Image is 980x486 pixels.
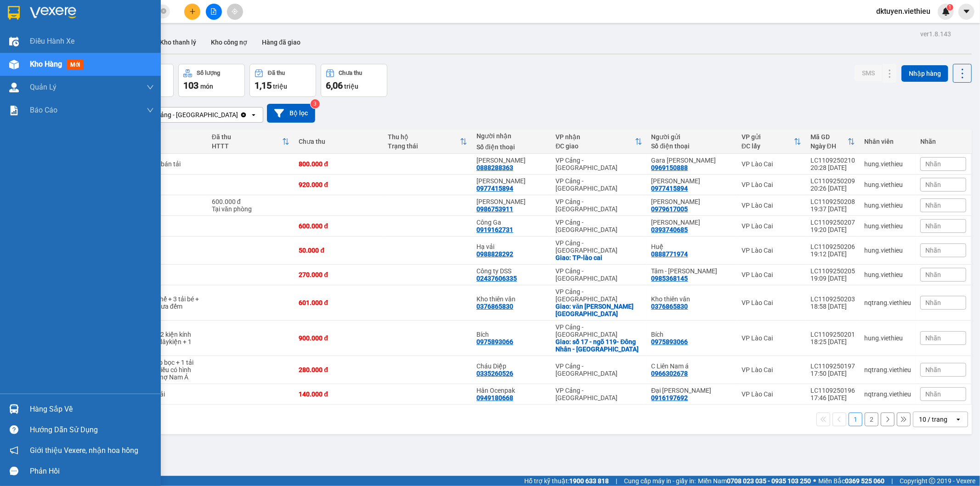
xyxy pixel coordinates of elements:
[321,64,387,97] button: Chưa thu6,06 triệu
[651,226,688,233] div: 0393740685
[255,80,272,91] span: 1,15
[184,4,200,20] button: plus
[210,8,217,15] span: file-add
[299,222,378,230] div: 600.000 đ
[651,243,732,250] div: Huệ
[810,303,855,310] div: 18:58 [DATE]
[810,394,855,401] div: 17:46 [DATE]
[651,394,688,401] div: 0916197692
[624,476,696,486] span: Cung cấp máy in - giấy in:
[810,295,855,303] div: LC1109250203
[239,110,240,119] input: Selected VP Cảng - Hà Nội.
[299,390,378,398] div: 140.000 đ
[845,477,884,485] strong: 0369 525 060
[651,157,732,164] div: Gara Lưu Bằng
[651,303,688,310] div: 0376865830
[212,142,282,150] div: HTTT
[651,362,732,370] div: C Liên Nam á
[129,331,203,345] div: 1 bộ cửa + 2 kiện kính nhỏ+ 1 bó dâykiện + 1
[129,390,203,398] div: 1 kiện + 1 tải
[476,243,546,250] div: Hạ vải
[524,476,609,486] span: Hỗ trợ kỹ thuật:
[476,177,546,185] div: Kiều Du
[9,37,19,46] img: warehouse-icon
[388,142,460,150] div: Trạng thái
[555,323,642,338] div: VP Cảng - [GEOGRAPHIC_DATA]
[273,83,287,90] span: triệu
[555,142,634,150] div: ĐC giao
[250,111,257,119] svg: open
[947,4,953,11] sup: 1
[810,370,855,377] div: 17:50 [DATE]
[742,142,794,150] div: ĐC lấy
[742,299,801,306] div: VP Lào Cai
[651,185,688,192] div: 0977415894
[30,423,154,437] div: Hướng dẫn sử dụng
[204,31,255,53] button: Kho công nợ
[963,7,971,16] span: caret-down
[810,387,855,394] div: LC1109250196
[30,81,57,93] span: Quản Lý
[383,130,472,154] th: Toggle SortBy
[651,370,688,377] div: 0966302678
[742,390,801,398] div: VP Lào Cai
[476,295,546,303] div: Kho thiên vân
[476,164,513,171] div: 0888288363
[67,60,84,70] span: mới
[183,80,198,91] span: 103
[555,239,642,254] div: VP Cảng - [GEOGRAPHIC_DATA]
[810,157,855,164] div: LC1109250210
[388,133,460,141] div: Thu hộ
[742,247,801,254] div: VP Lào Cai
[864,366,911,373] div: nqtrang.viethieu
[742,271,801,278] div: VP Lào Cai
[651,219,732,226] div: Vân Hùng
[864,138,911,145] div: Nhân viên
[865,413,878,426] button: 2
[864,202,911,209] div: hung.viethieu
[267,104,315,123] button: Bộ lọc
[810,133,848,141] div: Mã GD
[651,331,732,338] div: Bích
[10,446,18,455] span: notification
[925,202,941,209] span: Nhãn
[742,334,801,342] div: VP Lào Cai
[129,142,203,150] div: Ghi chú
[810,243,855,250] div: LC1109250206
[555,387,642,401] div: VP Cảng - [GEOGRAPHIC_DATA]
[344,83,358,90] span: triệu
[810,331,855,338] div: LC1109250201
[161,7,166,16] span: close-circle
[299,247,378,254] div: 50.000 đ
[925,334,941,342] span: Nhãn
[864,299,911,306] div: nqtrang.viethieu
[651,164,688,171] div: 0969150888
[232,8,238,15] span: aim
[919,415,947,424] div: 10 / trang
[925,222,941,230] span: Nhãn
[129,295,203,310] div: 1 bàn + 1 ghế + 3 tải bé + 1 lô kiện chưa đếm
[240,111,247,119] svg: Clear value
[9,404,19,414] img: warehouse-icon
[742,222,801,230] div: VP Lào Cai
[925,299,941,306] span: Nhãn
[810,219,855,226] div: LC1109250207
[651,275,688,282] div: 0985368145
[311,99,320,108] sup: 3
[299,299,378,306] div: 601.000 đ
[891,476,893,486] span: |
[476,157,546,164] div: Ngọc Sơn
[476,394,513,401] div: 0949180668
[948,4,952,11] span: 1
[476,370,513,377] div: 0335260526
[810,362,855,370] div: LC1109250197
[901,65,948,82] button: Nhập hàng
[864,247,911,254] div: hung.viethieu
[929,478,935,484] span: copyright
[10,425,18,434] span: question-circle
[555,303,642,317] div: Giao: văn giang hưng yên
[299,271,378,278] div: 270.000 đ
[476,198,546,205] div: Vũ Huy Tưởng
[955,416,962,423] svg: open
[476,226,513,233] div: 0919162731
